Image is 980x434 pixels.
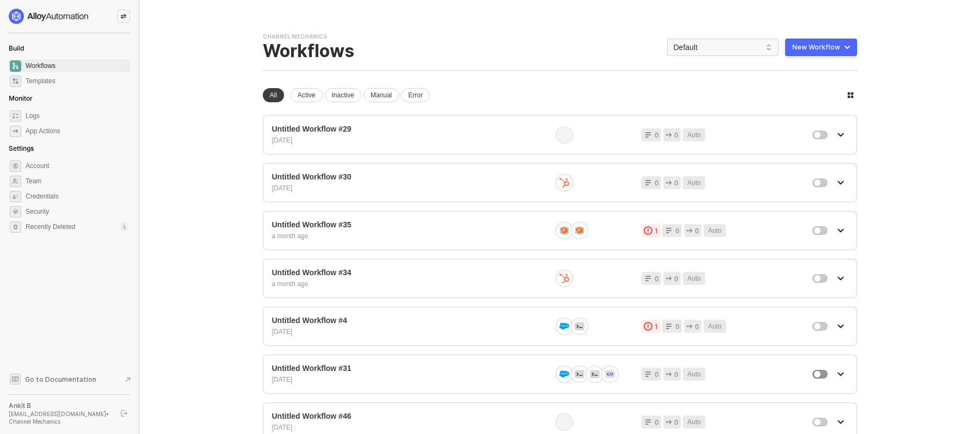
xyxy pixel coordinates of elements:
[325,88,361,102] div: Inactive
[10,160,21,172] span: settings
[26,190,128,203] span: Credentials
[674,417,679,427] span: 0
[291,88,323,102] div: Active
[708,226,722,236] span: Auto
[121,222,128,231] div: 1
[272,316,543,325] span: Untitled Workflow #4
[272,327,543,337] div: [DATE]
[674,130,679,140] span: 0
[9,410,111,425] div: [EMAIL_ADDRESS][DOMAIN_NAME] • Channel Mechanics
[10,76,21,87] span: marketplace
[655,130,659,140] span: 0
[686,323,693,330] span: icon-app-actions
[674,39,772,55] span: Default
[272,280,543,289] div: a month ago
[655,417,659,427] span: 0
[272,423,543,432] div: [DATE]
[687,369,701,380] span: Auto
[9,373,131,386] a: Knowledge Base
[26,205,128,218] span: Security
[665,371,672,377] span: icon-app-actions
[655,178,659,188] span: 0
[10,176,21,187] span: team
[675,321,680,332] span: 0
[686,227,693,234] span: icon-app-actions
[272,364,543,373] span: Untitled Workflow #31
[559,321,569,331] img: icon
[272,375,543,385] div: [DATE]
[10,60,21,72] span: dashboard
[655,226,658,236] span: 1
[687,274,701,284] span: Auto
[559,369,569,379] img: icon
[272,125,543,134] span: Untitled Workflow #29
[837,275,844,282] span: icon-arrow-down
[559,274,569,283] img: icon
[837,419,844,425] span: icon-arrow-down
[695,226,699,236] span: 0
[674,274,679,284] span: 0
[10,191,21,202] span: credentials
[10,110,21,122] span: icon-logs
[687,130,701,140] span: Auto
[9,144,34,152] span: Settings
[25,375,96,384] span: Go to Documentation
[675,226,680,236] span: 0
[655,321,658,332] span: 1
[26,59,128,72] span: Workflows
[121,410,127,417] span: logout
[575,226,584,234] img: icon
[665,275,672,282] span: icon-app-actions
[401,88,430,102] div: Error
[837,323,844,330] span: icon-arrow-down
[122,374,133,385] span: document-arrow
[26,75,128,88] span: Templates
[655,274,659,284] span: 0
[785,39,857,56] button: New Workflow
[272,268,543,277] span: Untitled Workflow #34
[263,41,380,61] div: Workflows
[363,88,399,102] div: Manual
[9,9,130,24] a: logo
[26,159,128,172] span: Account
[708,321,722,332] span: Auto
[272,136,543,145] div: [DATE]
[665,179,672,186] span: icon-app-actions
[9,94,33,102] span: Monitor
[10,374,21,385] span: documentation
[272,184,543,193] div: [DATE]
[837,371,844,377] span: icon-arrow-down
[590,369,600,379] img: icon
[272,412,543,421] span: Untitled Workflow #46
[674,178,679,188] span: 0
[9,44,24,52] span: Build
[120,13,127,20] span: icon-swap
[272,220,543,230] span: Untitled Workflow #35
[10,206,21,218] span: security
[263,33,327,41] div: Channel Mechanics
[655,369,659,380] span: 0
[559,178,569,188] img: icon
[792,43,840,52] div: New Workflow
[26,109,128,122] span: Logs
[575,369,584,379] img: icon
[9,9,89,24] img: logo
[26,175,128,188] span: Team
[263,88,284,102] div: All
[10,221,21,233] span: settings
[272,172,543,182] span: Untitled Workflow #30
[695,321,699,332] span: 0
[665,132,672,138] span: icon-app-actions
[665,419,672,425] span: icon-app-actions
[837,179,844,186] span: icon-arrow-down
[575,321,584,331] img: icon
[10,126,21,137] span: icon-app-actions
[837,227,844,234] span: icon-arrow-down
[9,401,111,410] div: Ankit B
[272,232,543,241] div: a month ago
[559,226,569,234] img: icon
[674,369,679,380] span: 0
[687,178,701,188] span: Auto
[26,127,60,136] div: App Actions
[26,222,75,232] span: Recently Deleted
